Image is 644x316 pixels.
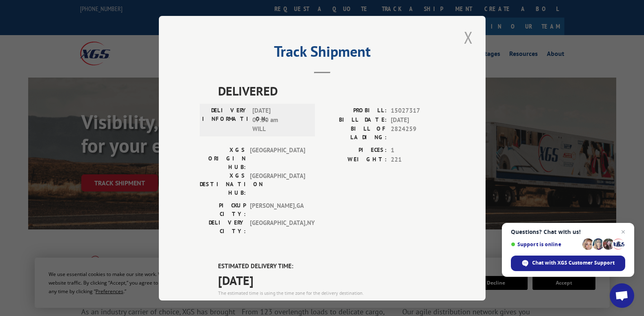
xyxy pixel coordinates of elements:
[250,201,305,218] span: [PERSON_NAME] , GA
[218,82,445,100] span: DELIVERED
[218,271,445,289] span: [DATE]
[391,155,445,164] span: 221
[391,146,445,155] span: 1
[218,262,445,271] label: ESTIMATED DELIVERY TIME:
[322,146,387,155] label: PIECES:
[200,146,246,171] label: XGS ORIGIN HUB:
[511,229,625,235] span: Questions? Chat with us!
[250,218,305,236] span: [GEOGRAPHIC_DATA] , NY
[200,171,246,197] label: XGS DESTINATION HUB:
[322,106,387,116] label: PROBILL:
[391,115,445,125] span: [DATE]
[322,115,387,125] label: BILL DATE:
[250,146,305,171] span: [GEOGRAPHIC_DATA]
[200,201,246,218] label: PICKUP CITY:
[610,283,634,308] a: Open chat
[511,241,579,247] span: Support is online
[511,256,625,271] span: Chat with XGS Customer Support
[322,125,387,142] label: BILL OF LADING:
[250,171,305,197] span: [GEOGRAPHIC_DATA]
[391,106,445,116] span: 15027317
[200,46,445,61] h2: Track Shipment
[218,289,445,296] div: The estimated time is using the time zone for the delivery destination.
[202,106,248,134] label: DELIVERY INFORMATION:
[322,155,387,164] label: WEIGHT:
[252,106,308,134] span: [DATE] 07:30 am WILL
[391,125,445,142] span: 2824259
[200,218,246,236] label: DELIVERY CITY:
[461,26,475,49] button: Close modal
[532,259,615,267] span: Chat with XGS Customer Support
